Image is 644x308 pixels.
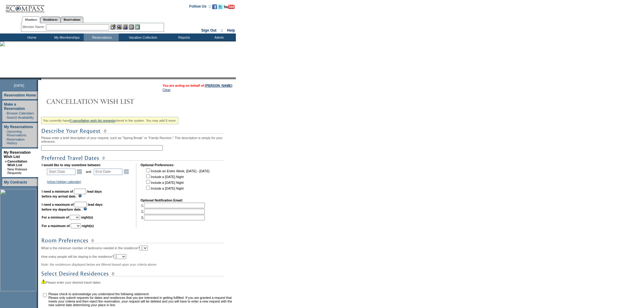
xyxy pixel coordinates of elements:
b: night(s) [81,215,93,219]
td: 2. [141,209,205,214]
b: For a minimum of [42,215,69,219]
a: Reservation History [7,138,25,145]
b: lead days before my arrival date. [42,190,102,198]
td: · [5,167,7,175]
img: b_calculator.gif [135,24,140,30]
input: Date format: M/D/Y. Shortcut keys: [T] for Today. [UP] or [.] for Next Day. [DOWN] or [,] for Pre... [94,169,122,175]
td: Home [14,33,49,41]
a: Members [22,16,40,23]
a: Follow us on Twitter [218,6,223,10]
a: Reservations [61,16,83,23]
a: Make a Reservation [4,102,25,111]
a: Search Availability [7,116,34,119]
a: New Release Requests [7,167,27,175]
img: Subscribe to our YouTube Channel [224,5,235,9]
a: Cancellation Wish List [7,159,27,167]
div: You currently have stored in the system. You may add 8 more. [41,117,178,124]
img: Become our fan on Facebook [212,4,217,9]
a: Open the calendar popup. [123,168,130,175]
td: Include an Entire Week, [DATE] - [DATE] Include a [DATE] Night Include a [DATE] Night Include a [... [145,167,209,194]
b: For a maximum of [42,224,70,228]
div: Please enter your desired travel dates [41,279,234,284]
img: promoShadowLeftCorner.gif [39,78,41,80]
a: My Reservations [4,125,33,129]
img: b_edit.gif [110,24,116,30]
b: Optional Notification Email: [141,198,183,202]
a: 0 cancellation wish list requests [70,119,115,122]
td: and [85,167,92,176]
a: Browse Calendars [7,111,34,115]
a: Open the calendar popup. [76,168,83,175]
a: Reservation Home [4,93,36,97]
a: Subscribe to our YouTube Channel [224,6,235,10]
td: Please check to acknowledge you understand the following statement: Please only submit requests f... [48,292,234,307]
a: Help [227,28,235,33]
img: Follow us on Twitter [218,4,223,9]
a: Sign Out [201,28,216,33]
img: questionMark_lightBlue.gif [83,207,87,211]
span: You are acting on behalf of: [163,84,232,87]
img: blank.gif [41,78,42,80]
b: Optional Preferences: [141,163,174,167]
a: Clear [163,88,170,92]
a: [PERSON_NAME] [205,84,232,87]
td: 3. [141,215,205,220]
td: My Memberships [49,33,84,41]
a: Become our fan on Facebook [212,6,217,10]
img: questionMark_lightBlue.gif [78,194,82,198]
img: View [117,24,122,30]
a: My Reservation Wish List [4,150,31,159]
span: [DATE] [14,84,24,87]
td: Reservations [84,33,119,41]
b: night(s) [82,224,94,228]
a: Upcoming Reservations [7,130,26,137]
b: I need a maximum of [42,203,74,206]
td: Admin [201,33,236,41]
div: Member Name: [23,24,46,30]
a: Residences [40,16,61,23]
td: · [5,111,6,115]
img: icon_alert2.gif [41,279,46,284]
b: lead days before my departure date. [42,203,103,211]
img: Reservations [129,24,134,30]
input: Date format: M/D/Y. Shortcut keys: [T] for Today. [UP] or [.] for Next Day. [DOWN] or [,] for Pre... [47,169,75,175]
td: Reports [166,33,201,41]
td: Follow Us :: [189,4,211,11]
td: · [5,116,6,119]
td: · [5,130,6,137]
a: (show holiday calendar) [47,180,81,184]
td: 1. [141,203,205,208]
b: I need a minimum of [42,190,73,193]
img: subTtlRoomPreferences.gif [41,237,224,244]
img: Cancellation Wish List [41,95,163,107]
td: Vacation Collection [119,33,166,41]
span: :: [221,28,223,33]
b: I would like to stay sometime between [42,163,100,167]
td: · [5,138,6,145]
a: My Contracts [4,180,27,184]
b: » [5,159,7,163]
img: Impersonate [123,24,128,30]
span: Note: the residences displayed below are filtered based upon your criteria above [41,263,156,266]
